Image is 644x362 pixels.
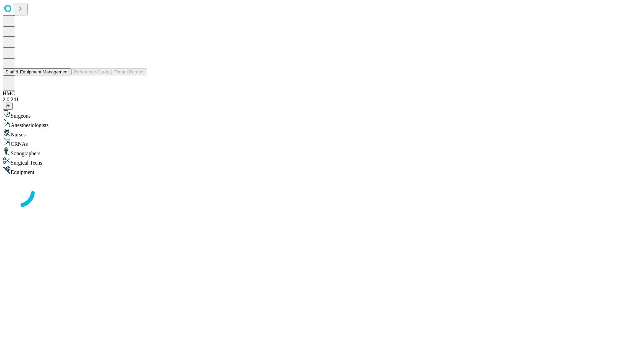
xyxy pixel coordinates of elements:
[71,68,112,75] button: Preference Cards
[3,128,641,138] div: Nurses
[3,119,641,128] div: Anesthesiologists
[3,103,13,110] button: @
[3,166,641,175] div: Equipment
[3,97,641,103] div: 2.0.241
[3,157,641,166] div: Surgical Techs
[112,68,147,75] button: Tenant Params
[5,104,10,109] span: @
[3,147,641,157] div: Sonographers
[3,110,641,119] div: Surgeons
[3,90,641,97] div: HMC
[3,68,71,75] button: Staff & Equipment Management
[3,138,641,147] div: CRNAs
